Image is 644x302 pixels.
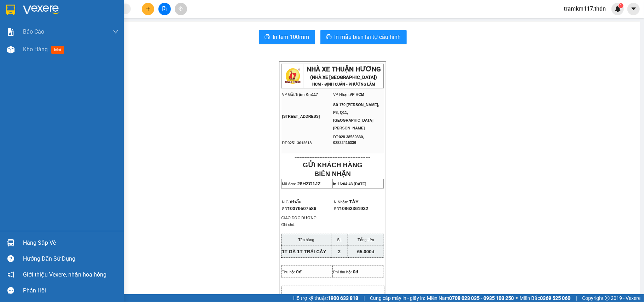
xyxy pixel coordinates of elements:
span: Phí thu hộ: [333,270,352,274]
span: Số 170 [PERSON_NAME], P8, Q11, [GEOGRAPHIC_DATA][PERSON_NAME] [333,103,379,130]
span: SĐT: [282,207,316,211]
span: VP Gửi: [282,92,295,97]
span: notification [7,271,14,278]
strong: NHÀ XE THUẬN HƯƠNG [307,65,381,73]
span: message [7,287,14,294]
strong: 0708 023 035 - 0935 103 250 [449,295,514,301]
div: Phản hồi [23,285,118,296]
span: In tem 100mm [273,33,309,41]
span: | [364,294,365,302]
button: aim [175,3,187,15]
span: printer [326,34,332,41]
button: printerIn mẫu biên lai tự cấu hình [320,30,407,44]
span: 0đ [353,269,359,274]
span: SL [337,238,342,242]
span: 16:04:43 [DATE] [338,182,366,186]
span: bẩu [293,199,302,204]
span: Thu hộ: [282,270,295,274]
span: down [113,29,118,35]
img: icon-new-feature [615,6,621,12]
span: ---------------------------------------------- [295,155,370,160]
span: VP HCM [350,92,364,97]
strong: GỬI KHÁCH HÀNG [303,161,362,169]
span: TÀY [349,199,359,204]
span: 2 [338,249,341,254]
span: Tổng tiền [358,238,374,242]
span: SĐT: [334,207,342,211]
span: In: [333,182,366,186]
button: caret-down [627,3,640,15]
strong: 1900 633 818 [328,295,358,301]
span: ⚪️ [516,297,518,300]
span: copyright [605,296,610,301]
span: printer [265,34,270,41]
span: plus [146,6,151,11]
span: Hỗ trợ kỹ thuật: [293,294,358,302]
span: tramkm117.thdn [558,4,611,13]
span: 0862361932 [342,206,368,211]
span: 65.000đ [357,249,375,254]
span: mới [51,46,64,54]
strong: BIÊN NHẬN [314,170,351,178]
strong: HCM - ĐỊNH QUÁN - PHƯƠNG LÂM [313,82,375,87]
span: caret-down [631,6,637,12]
span: N.Gửi: [282,200,302,204]
div: Hàng sắp về [23,238,118,248]
strong: (NHÀ XE [GEOGRAPHIC_DATA]) [311,75,377,80]
span: Mã đơn: [282,182,296,186]
span: 0251 3612618 [288,141,312,145]
span: [STREET_ADDRESS] [282,114,320,118]
span: VP Nhận: [333,92,350,97]
img: logo [284,67,302,85]
span: 28HZG1JZ [297,181,321,186]
span: Cung cấp máy in - giấy in: [370,294,425,302]
span: Miền Bắc [520,294,570,302]
span: Kho hàng [23,46,48,53]
span: ĐT: [333,135,339,139]
span: Giới thiệu Vexere, nhận hoa hồng [23,270,106,279]
span: GIAO DỌC ĐƯỜNG: [281,216,318,220]
span: N.Nhận: [334,200,348,204]
div: Hướng dẫn sử dụng [23,254,118,264]
sup: 1 [619,3,623,8]
span: 0379507586 [290,206,316,211]
span: 1T GÀ 1T TRÁI CÂY [282,249,326,254]
img: solution-icon [7,28,14,36]
span: 1 [620,3,622,8]
strong: 0369 525 060 [540,295,570,301]
span: Tên hàng [298,238,314,242]
button: plus [142,3,154,15]
button: file-add [158,3,171,15]
span: In mẫu biên lai tự cấu hình [335,33,401,41]
img: logo-vxr [6,5,15,15]
span: Trạm Km117 [295,92,318,97]
span: ĐT: [282,141,288,145]
span: Báo cáo [23,27,44,36]
span: aim [178,6,183,11]
span: Ghi chú: [281,222,295,227]
span: | [576,294,577,302]
button: printerIn tem 100mm [259,30,315,44]
span: 0đ [296,269,302,274]
span: 028 38580330, 02822415336 [333,135,364,145]
span: Miền Nam [427,294,514,302]
span: file-add [162,6,167,11]
img: warehouse-icon [7,46,14,53]
img: warehouse-icon [7,239,14,246]
span: question-circle [7,255,14,262]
